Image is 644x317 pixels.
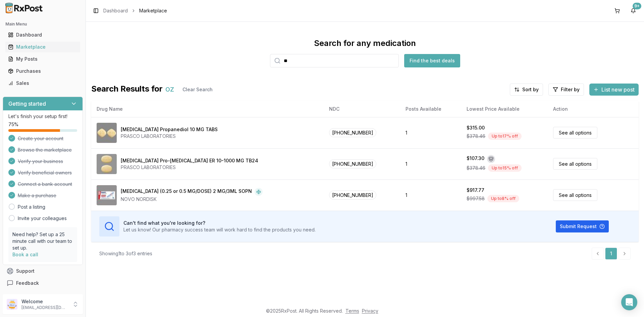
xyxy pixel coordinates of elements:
[18,147,72,153] span: Browse the marketplace
[103,7,167,14] nav: breadcrumb
[5,41,80,53] a: Marketplace
[8,80,77,87] div: Sales
[400,101,462,117] th: Posts Available
[12,231,73,251] p: Need help? Set up a 25 minute call with our team to set up.
[8,32,77,38] div: Dashboard
[553,127,597,139] a: See all options
[21,298,68,305] p: Welcome
[16,280,39,286] span: Feedback
[5,21,80,27] h2: Main Menu
[3,30,83,40] button: Dashboard
[400,148,462,179] td: 1
[5,53,80,65] a: My Posts
[461,101,548,117] th: Lowest Price Available
[589,84,639,96] button: List new post
[345,308,359,314] a: Terms
[467,133,485,140] span: $378.46
[5,77,80,89] a: Sales
[362,308,378,314] a: Privacy
[621,294,637,310] div: Open Intercom Messenger
[329,128,376,137] span: [PHONE_NUMBER]
[3,54,83,64] button: My Posts
[3,265,83,277] button: Support
[400,179,462,211] td: 1
[121,164,258,171] div: PRASCO LABORATORIES
[97,185,117,205] img: Ozempic (0.25 or 0.5 MG/DOSE) 2 MG/3ML SOPN
[467,124,485,131] div: $315.00
[605,248,617,260] a: 1
[3,277,83,289] button: Feedback
[467,165,485,171] span: $378.46
[324,101,400,117] th: NDC
[121,196,263,203] div: NOVO NORDISK
[18,169,72,176] span: Verify beneficial owners
[8,56,77,62] div: My Posts
[8,100,46,108] h3: Getting started
[329,191,376,200] span: [PHONE_NUMBER]
[99,250,152,257] div: Showing 1 to 3 of 3 entries
[21,305,68,310] p: [EMAIL_ADDRESS][DOMAIN_NAME]
[91,101,324,117] th: Drug Name
[8,113,77,120] p: Let's finish your setup first!
[18,192,56,199] span: Make a purchase
[8,44,77,50] div: Marketplace
[121,133,218,140] div: PRASCO LABORATORIES
[177,84,218,96] button: Clear Search
[7,299,17,310] img: User avatar
[592,248,631,260] nav: pagination
[97,154,117,174] img: Dapagliflozin Pro-metFORMIN ER 10-1000 MG TB24
[467,195,485,202] span: $997.58
[8,68,77,74] div: Purchases
[400,117,462,148] td: 1
[3,42,83,52] button: Marketplace
[329,159,376,168] span: [PHONE_NUMBER]
[12,252,38,257] a: Book a call
[18,158,63,165] span: Verify your business
[123,220,316,226] h3: Can't find what you're looking for?
[18,215,67,222] a: Invite your colleagues
[404,54,460,67] button: Find the best deals
[467,187,484,194] div: $917.77
[633,3,641,9] div: 9+
[103,7,128,14] a: Dashboard
[548,101,639,117] th: Action
[3,66,83,76] button: Purchases
[522,86,539,93] span: Sort by
[91,84,163,96] span: Search Results for
[601,86,635,94] span: List new post
[123,226,316,233] p: Let us know! Our pharmacy success team will work hard to find the products you need.
[561,86,580,93] span: Filter by
[5,65,80,77] a: Purchases
[488,133,522,140] div: Up to 17 % off
[97,123,117,143] img: Dapagliflozin Propanediol 10 MG TABS
[628,5,639,16] button: 9+
[589,87,639,94] a: List new post
[18,204,45,210] a: Post a listing
[121,126,218,133] div: [MEDICAL_DATA] Propanediol 10 MG TABS
[165,84,174,96] span: oz
[8,121,18,128] span: 75 %
[3,3,46,13] img: RxPost Logo
[18,135,63,142] span: Create your account
[556,220,609,232] button: Submit Request
[553,158,597,170] a: See all options
[467,155,484,163] div: $107.30
[314,38,416,49] div: Search for any medication
[5,29,80,41] a: Dashboard
[3,78,83,89] button: Sales
[18,181,72,188] span: Connect a bank account
[553,189,597,201] a: See all options
[121,188,252,196] div: [MEDICAL_DATA] (0.25 or 0.5 MG/DOSE) 2 MG/3ML SOPN
[139,7,167,14] span: Marketplace
[121,157,258,164] div: [MEDICAL_DATA] Pro-[MEDICAL_DATA] ER 10-1000 MG TB24
[487,195,519,202] div: Up to 8 % off
[548,84,584,96] button: Filter by
[488,164,522,172] div: Up to 15 % off
[510,84,543,96] button: Sort by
